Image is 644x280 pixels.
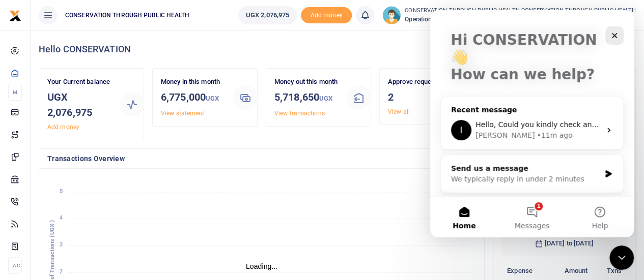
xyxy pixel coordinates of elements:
[405,15,636,24] span: Operations
[8,84,22,101] li: M
[501,231,627,256] h6: [DATE] to [DATE]
[161,77,225,87] p: Money in this month
[405,7,636,15] small: CONSERVATION THROUGH PUBLIC HEALTH CONSERVATION THROUGH PUBLIC HEALTH
[161,89,225,106] h3: 6,775,000
[47,123,79,131] a: Add money
[9,10,21,22] img: logo-small
[382,6,401,24] img: profile-user
[85,212,120,219] span: Messages
[21,164,170,174] div: We typically reply in under 2 minutes
[301,7,352,24] span: Add money
[9,11,21,19] a: logo-small logo-large logo-large
[246,262,278,270] text: Loading...
[136,186,204,227] button: Help
[430,10,634,237] iframe: Intercom live chat
[238,6,297,24] a: UGX 2,076,975
[47,153,476,164] h4: Transactions Overview
[161,212,178,219] span: Help
[60,268,63,275] tspan: 2
[319,95,332,102] small: UGX
[60,188,63,195] tspan: 5
[382,6,636,24] a: profile-user CONSERVATION THROUGH PUBLIC HEALTH CONSERVATION THROUGH PUBLIC HEALTH Operations
[301,11,352,18] a: Add money
[246,10,289,20] span: UGX 2,076,975
[47,77,111,87] p: Your Current balance
[388,108,410,115] a: View all
[274,110,325,117] a: View transactions
[206,95,219,102] small: UGX
[161,110,204,117] a: View statement
[60,214,63,221] tspan: 4
[175,16,193,35] div: Close
[8,257,22,274] li: Ac
[45,110,321,118] span: Hello, Could you kindly check and confirm as all transactions were successful
[301,7,352,24] li: Toup your wallet
[609,245,634,270] iframe: Intercom live chat
[47,89,111,120] h3: UGX 2,076,975
[388,89,452,105] h3: 2
[61,11,193,20] span: CONSERVATION THROUGH PUBLIC HEALTH
[45,120,104,131] div: [PERSON_NAME]
[21,153,170,164] div: Send us a message
[39,44,636,55] h4: Hello CONSERVATION
[274,89,339,106] h3: 5,718,650
[274,77,339,87] p: Money out this month
[22,212,45,219] span: Home
[10,144,193,183] div: Send us a messageWe typically reply in under 2 minutes
[60,241,63,248] tspan: 3
[106,120,142,131] div: • 11m ago
[68,186,135,227] button: Messages
[234,6,301,24] li: Wallet ballance
[388,77,452,87] p: Approve requests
